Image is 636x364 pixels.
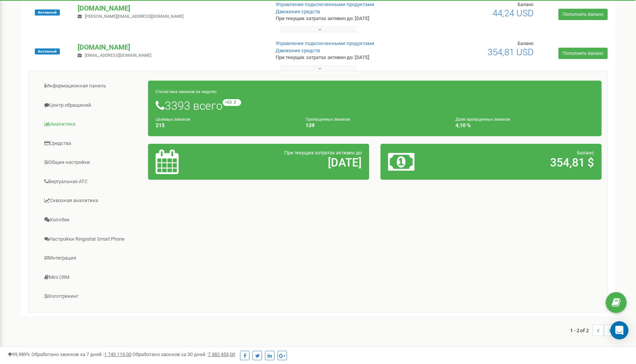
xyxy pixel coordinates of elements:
[78,3,263,13] p: [DOMAIN_NAME]
[156,123,294,128] h4: 215
[34,230,148,249] a: Настройки Ringostat Smart Phone
[276,54,412,61] p: При текущих затратах активен до: [DATE]
[156,99,594,112] h1: 3393 всего
[455,123,594,128] h4: 4,10 %
[570,317,615,344] nav: ...
[228,156,362,169] h2: [DATE]
[558,9,608,20] a: Пополнить баланс
[132,352,235,357] span: Обработано звонков за 30 дней :
[35,9,60,16] span: Активный
[34,77,148,95] a: Информационная панель
[35,48,60,54] span: Активный
[34,115,148,134] a: Аналитика
[34,211,148,229] a: Коллбек
[85,53,151,58] span: [EMAIL_ADDRESS][DOMAIN_NAME]
[488,47,534,58] span: 354,81 USD
[455,117,510,122] small: Доля пропущенных звонков
[493,8,534,19] span: 44,24 USD
[34,268,148,287] a: Mini CRM
[570,325,592,336] span: 1 - 2 of 2
[34,249,148,268] a: Интеграция
[276,40,374,46] a: Управление подключенными продуктами
[34,134,148,153] a: Средства
[208,352,235,357] u: 7 382 453,00
[34,173,148,191] a: Виртуальная АТС
[518,40,534,46] span: Баланс
[610,321,628,339] div: Open Intercom Messenger
[558,48,608,59] a: Пополнить баланс
[306,123,444,128] h4: 139
[34,96,148,115] a: Центр обращений
[276,2,374,7] a: Управление подключенными продуктами
[8,352,30,357] span: 99,989%
[577,150,594,156] span: Баланс
[31,352,131,357] span: Обработано звонков за 7 дней :
[518,2,534,7] span: Баланс
[34,287,148,306] a: Коллтрекинг
[276,15,412,22] p: При текущих затратах активен до: [DATE]
[78,42,263,52] p: [DOMAIN_NAME]
[156,117,190,122] small: Целевых звонков
[306,117,350,122] small: Пропущенных звонков
[85,14,184,19] span: [PERSON_NAME][EMAIL_ADDRESS][DOMAIN_NAME]
[223,99,241,106] small: +53
[34,191,148,210] a: Сквозная аналитика
[276,48,320,53] a: Движение средств
[284,150,362,156] span: При текущих затратах активен до
[104,352,131,357] u: 1 745 115,00
[156,89,217,94] small: Статистика звонков за неделю
[34,153,148,172] a: Общие настройки
[460,156,594,169] h2: 354,81 $
[276,9,320,14] a: Движение средств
